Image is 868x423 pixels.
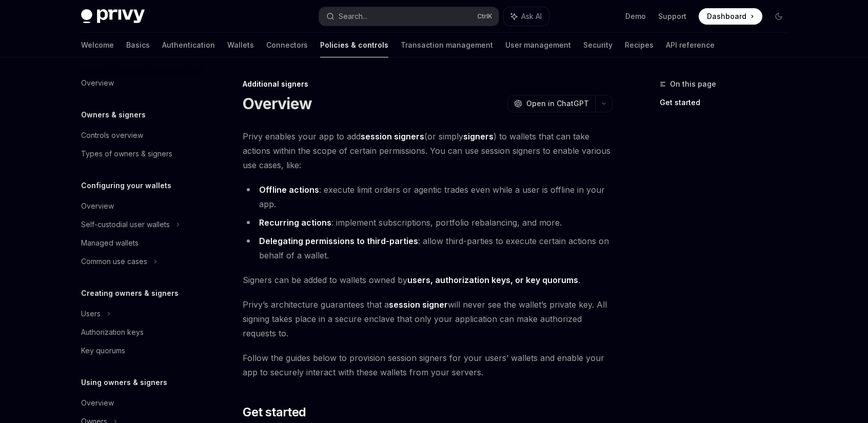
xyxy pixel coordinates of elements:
a: Managed wallets [73,234,204,252]
li: : implement subscriptions, portfolio rebalancing, and more. [243,215,613,230]
a: Get started [660,94,795,111]
span: On this page [670,78,716,90]
div: Additional signers [243,79,613,89]
span: Dashboard [707,11,746,22]
img: dark logo [81,9,145,24]
div: Controls overview [81,129,143,142]
div: Common use cases [81,255,147,268]
a: Support [658,11,686,22]
a: Types of owners & signers [73,145,204,163]
h1: Overview [243,94,312,113]
a: Key quorums [73,341,204,360]
strong: Offline actions [259,185,319,195]
h5: Owners & signers [81,109,146,121]
a: Connectors [266,33,308,57]
button: Open in ChatGPT [507,95,595,112]
span: Follow the guides below to provision session signers for your users’ wallets and enable your app ... [243,351,613,379]
h5: Using owners & signers [81,376,167,389]
div: Search... [339,10,367,23]
div: Key quorums [81,345,125,357]
strong: session signers [361,131,424,142]
button: Ask AI [504,7,549,26]
a: Welcome [81,33,114,57]
a: Authorization keys [73,323,204,341]
div: Overview [81,397,114,409]
div: Managed wallets [81,237,139,249]
span: Ctrl K [477,12,492,21]
a: Transaction management [401,33,493,57]
div: Users [81,308,101,320]
span: Privy enables your app to add (or simply ) to wallets that can take actions within the scope of c... [243,129,613,172]
a: Wallets [227,33,254,57]
strong: Recurring actions [259,217,331,228]
a: Security [583,33,613,57]
div: Overview [81,77,114,89]
div: Types of owners & signers [81,148,172,160]
a: Overview [73,197,204,215]
a: User management [505,33,571,57]
div: Self-custodial user wallets [81,218,170,231]
h5: Configuring your wallets [81,179,171,192]
div: Authorization keys [81,326,144,338]
span: Open in ChatGPT [526,98,589,109]
a: Overview [73,394,204,412]
a: Controls overview [73,126,204,145]
strong: signers [463,131,494,142]
span: Get started [243,404,306,420]
a: users, authorization keys, or key quorums [407,275,578,286]
a: Authentication [162,33,215,57]
span: Ask AI [521,11,542,22]
h5: Creating owners & signers [81,287,179,299]
button: Search...CtrlK [319,7,499,26]
a: Dashboard [699,8,762,25]
a: Basics [126,33,150,57]
a: Recipes [625,33,654,57]
strong: session signer [389,299,448,310]
span: Privy’s architecture guarantees that a will never see the wallet’s private key. All signing takes... [243,297,613,340]
a: Demo [625,11,646,22]
li: : allow third-parties to execute certain actions on behalf of a wallet. [243,234,613,263]
button: Toggle dark mode [771,8,787,25]
a: Policies & controls [320,33,388,57]
strong: Delegating permissions to third-parties [259,236,418,246]
a: Overview [73,74,204,92]
a: API reference [666,33,715,57]
div: Overview [81,200,114,212]
span: Signers can be added to wallets owned by . [243,273,613,287]
li: : execute limit orders or agentic trades even while a user is offline in your app. [243,183,613,211]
